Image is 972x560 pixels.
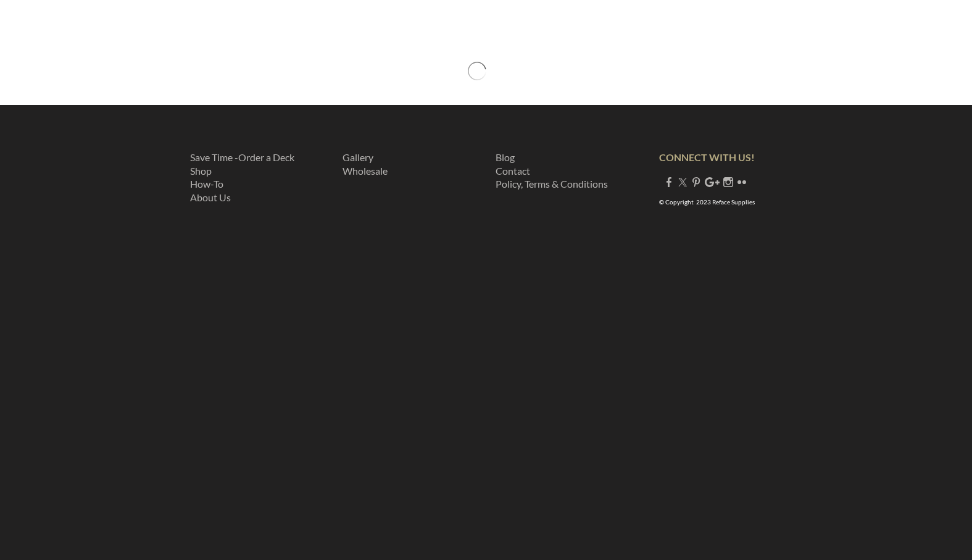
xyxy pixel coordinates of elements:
a: ​Wholesale [343,165,388,177]
a: Blog [496,151,515,163]
a: Flickr [737,176,747,188]
a: Contact [496,165,530,177]
a: Shop [190,165,212,177]
a: Plus [705,176,720,188]
a: Instagram [723,176,733,188]
a: Policy, Terms & Conditions [496,178,608,190]
a: How-To [190,178,223,190]
a: About Us [190,191,231,203]
strong: CONNECT WITH US! [659,151,755,163]
a: Facebook [664,176,674,188]
a: Gallery​ [343,151,373,163]
a: Twitter [678,176,687,188]
font: © Copyright 2023 Reface Supplies [659,198,755,206]
a: Pinterest [691,176,701,188]
font: ​ [343,151,388,177]
a: Save Time -Order a Deck [190,151,294,163]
